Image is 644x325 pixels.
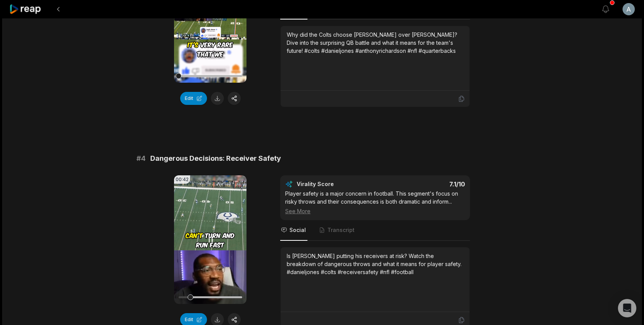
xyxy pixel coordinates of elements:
[180,92,207,105] button: Edit
[297,180,379,188] div: Virality Score
[150,153,281,164] span: Dangerous Decisions: Receiver Safety
[287,31,463,55] div: Why did the Colts choose [PERSON_NAME] over [PERSON_NAME]? Dive into the surprising QB battle and...
[327,226,355,234] span: Transcript
[289,226,306,234] span: Social
[383,180,465,188] div: 7.1 /10
[136,153,146,164] span: # 4
[174,175,246,304] video: Your browser does not support mp4 format.
[287,252,463,276] div: Is [PERSON_NAME] putting his receivers at risk? Watch the breakdown of dangerous throws and what ...
[285,207,465,215] div: See More
[618,299,636,317] div: Open Intercom Messenger
[285,189,465,215] div: Player safety is a major concern in football. This segment's focus on risky throws and their cons...
[280,220,470,241] nav: Tabs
